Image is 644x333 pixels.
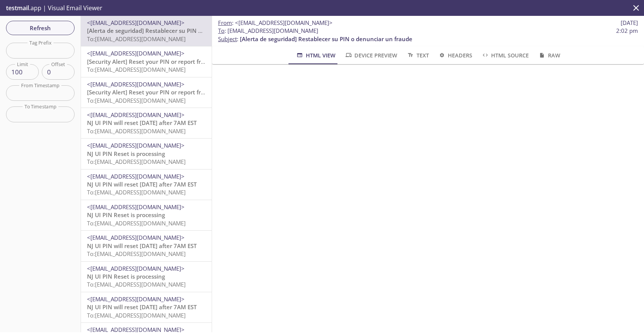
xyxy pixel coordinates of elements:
[87,58,211,65] span: [Security Alert] Reset your PIN or report fraud
[296,51,335,60] span: HTML View
[87,250,186,257] span: To: [EMAIL_ADDRESS][DOMAIN_NAME]
[87,150,165,157] span: NJ UI PIN Reset is processing
[87,142,185,149] span: <[EMAIL_ADDRESS][DOMAIN_NAME]>
[87,211,165,219] span: NJ UI PIN Reset is processing
[481,51,529,60] span: HTML Source
[12,23,69,33] span: Refresh
[87,242,197,250] span: NJ UI PIN will reset [DATE] after 7AM EST
[81,231,212,261] div: <[EMAIL_ADDRESS][DOMAIN_NAME]>NJ UI PIN will reset [DATE] after 7AM ESTTo:[EMAIL_ADDRESS][DOMAIN_...
[87,295,185,303] span: <[EMAIL_ADDRESS][DOMAIN_NAME]>
[87,265,185,272] span: <[EMAIL_ADDRESS][DOMAIN_NAME]>
[87,27,259,34] span: [Alerta de seguridad] Restablecer su PIN o denunciar un fraude
[218,19,232,26] span: From
[81,262,212,292] div: <[EMAIL_ADDRESS][DOMAIN_NAME]>NJ UI PIN Reset is processingTo:[EMAIL_ADDRESS][DOMAIN_NAME]
[81,139,212,169] div: <[EMAIL_ADDRESS][DOMAIN_NAME]>NJ UI PIN Reset is processingTo:[EMAIL_ADDRESS][DOMAIN_NAME]
[218,27,318,35] span: : [EMAIL_ADDRESS][DOMAIN_NAME]
[87,180,197,188] span: NJ UI PIN will reset [DATE] after 7AM EST
[6,21,75,35] button: Refresh
[87,66,186,73] span: To: [EMAIL_ADDRESS][DOMAIN_NAME]
[218,27,224,34] span: To
[218,19,333,27] span: :
[87,127,186,135] span: To: [EMAIL_ADDRESS][DOMAIN_NAME]
[87,173,185,180] span: <[EMAIL_ADDRESS][DOMAIN_NAME]>
[218,27,638,43] p: :
[87,281,186,288] span: To: [EMAIL_ADDRESS][DOMAIN_NAME]
[87,158,186,165] span: To: [EMAIL_ADDRESS][DOMAIN_NAME]
[235,19,333,26] span: <[EMAIL_ADDRESS][DOMAIN_NAME]>
[87,80,185,88] span: <[EMAIL_ADDRESS][DOMAIN_NAME]>
[87,273,165,280] span: NJ UI PIN Reset is processing
[406,51,429,60] span: Text
[87,188,186,196] span: To: [EMAIL_ADDRESS][DOMAIN_NAME]
[87,111,185,119] span: <[EMAIL_ADDRESS][DOMAIN_NAME]>
[87,88,211,96] span: [Security Alert] Reset your PIN or report fraud
[81,46,212,77] div: <[EMAIL_ADDRESS][DOMAIN_NAME]>[Security Alert] Reset your PIN or report fraudTo:[EMAIL_ADDRESS][D...
[81,200,212,230] div: <[EMAIL_ADDRESS][DOMAIN_NAME]>NJ UI PIN Reset is processingTo:[EMAIL_ADDRESS][DOMAIN_NAME]
[345,51,397,60] span: Device Preview
[87,219,186,227] span: To: [EMAIL_ADDRESS][DOMAIN_NAME]
[616,27,638,35] span: 2:02 pm
[218,35,237,43] span: Subject
[81,170,212,200] div: <[EMAIL_ADDRESS][DOMAIN_NAME]>NJ UI PIN will reset [DATE] after 7AM ESTTo:[EMAIL_ADDRESS][DOMAIN_...
[87,119,197,126] span: NJ UI PIN will reset [DATE] after 7AM EST
[81,16,212,46] div: <[EMAIL_ADDRESS][DOMAIN_NAME]>[Alerta de seguridad] Restablecer su PIN o denunciar un fraudeTo:[E...
[81,77,212,108] div: <[EMAIL_ADDRESS][DOMAIN_NAME]>[Security Alert] Reset your PIN or report fraudTo:[EMAIL_ADDRESS][D...
[87,203,185,211] span: <[EMAIL_ADDRESS][DOMAIN_NAME]>
[538,51,560,60] span: Raw
[621,19,638,27] span: [DATE]
[240,35,412,43] span: [Alerta de seguridad] Restablecer su PIN o denunciar un fraude
[87,311,186,319] span: To: [EMAIL_ADDRESS][DOMAIN_NAME]
[81,292,212,322] div: <[EMAIL_ADDRESS][DOMAIN_NAME]>NJ UI PIN will reset [DATE] after 7AM ESTTo:[EMAIL_ADDRESS][DOMAIN_...
[6,4,29,12] span: testmail
[87,234,185,241] span: <[EMAIL_ADDRESS][DOMAIN_NAME]>
[87,97,186,104] span: To: [EMAIL_ADDRESS][DOMAIN_NAME]
[87,49,185,57] span: <[EMAIL_ADDRESS][DOMAIN_NAME]>
[87,35,186,43] span: To: [EMAIL_ADDRESS][DOMAIN_NAME]
[438,51,472,60] span: Headers
[87,303,197,311] span: NJ UI PIN will reset [DATE] after 7AM EST
[87,19,185,26] span: <[EMAIL_ADDRESS][DOMAIN_NAME]>
[81,108,212,138] div: <[EMAIL_ADDRESS][DOMAIN_NAME]>NJ UI PIN will reset [DATE] after 7AM ESTTo:[EMAIL_ADDRESS][DOMAIN_...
